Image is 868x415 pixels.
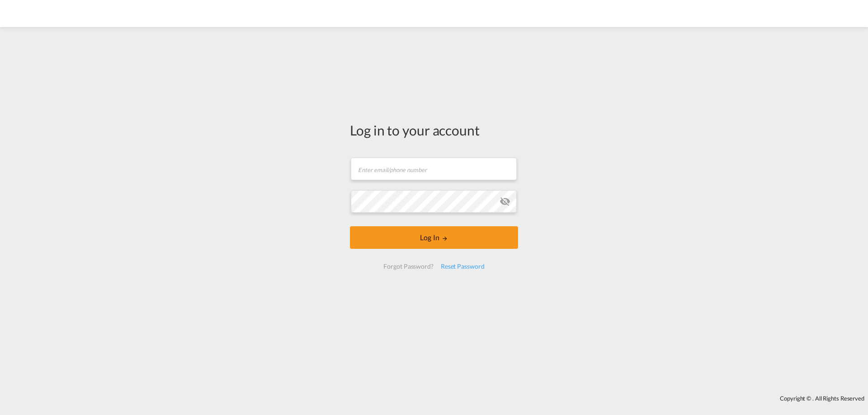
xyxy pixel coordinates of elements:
button: LOGIN [350,226,518,249]
md-icon: icon-eye-off [500,196,510,207]
div: Forgot Password? [380,258,437,275]
div: Log in to your account [350,121,518,140]
div: Reset Password [437,258,488,275]
input: Enter email/phone number [351,158,517,180]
